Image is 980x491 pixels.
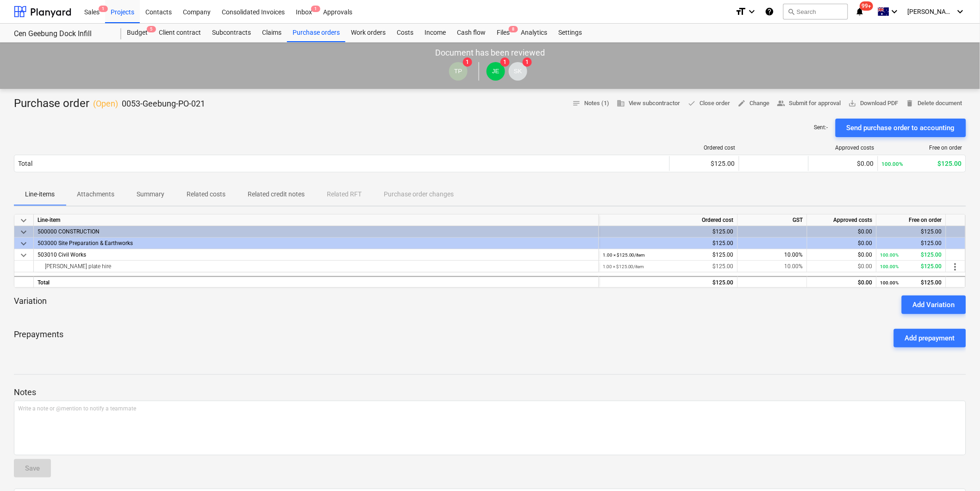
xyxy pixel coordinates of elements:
span: 1 [500,57,510,67]
small: 1.00 × $125.00 / item [603,264,644,269]
div: Add Variation [913,299,955,311]
div: Free on order [882,145,962,151]
div: Approved costs [807,214,877,226]
p: Prepayments [14,329,63,347]
div: $0.00 [811,238,873,249]
span: 1 [523,57,532,67]
div: Wacker plate hire [37,261,595,272]
span: 1 [463,57,472,67]
span: 5 [147,26,156,32]
span: save_alt [849,99,857,107]
div: $125.00 [603,277,734,289]
a: Analytics [515,24,553,42]
a: Purchase orders [287,24,345,42]
small: 100.00% [882,161,904,167]
span: Change [738,98,770,109]
div: $0.00 [811,226,873,238]
button: Delete document [902,96,966,111]
div: $125.00 [880,226,942,238]
span: Close order [688,98,730,109]
div: $125.00 [880,238,942,249]
span: keyboard_arrow_down [18,250,29,261]
div: Ordered cost [599,214,738,226]
div: 500000 CONSTRUCTION [37,226,595,237]
div: Jason Escobar [487,62,505,81]
span: notes [572,99,581,107]
div: Client contract [153,24,206,42]
a: Income [419,24,451,42]
span: people_alt [777,99,786,107]
span: 99+ [860,1,874,11]
span: [PERSON_NAME] [908,8,954,15]
div: $125.00 [603,226,734,238]
div: Cen Geebung Dock Infill [14,29,110,39]
div: $125.00 [674,160,735,167]
span: edit [738,99,746,107]
button: Add Variation [902,296,966,314]
iframe: Chat Widget [934,447,980,491]
small: 100.00% [880,280,899,285]
span: keyboard_arrow_down [18,238,29,249]
span: keyboard_arrow_down [18,227,29,238]
span: business [617,99,625,107]
span: done [688,99,696,107]
div: Tejas Pawar [449,62,468,81]
button: Notes (1) [568,96,613,111]
p: Sent : - [814,124,828,132]
button: Change [734,96,774,111]
span: delete [906,99,914,107]
span: Notes (1) [572,98,609,109]
button: View subcontractor [613,96,684,111]
div: $125.00 [603,238,734,249]
p: ( Open ) [93,98,118,109]
a: Cash flow [451,24,491,42]
span: Download PDF [849,98,899,109]
i: keyboard_arrow_down [746,6,757,17]
div: $0.00 [812,160,874,167]
div: Free on order [877,214,946,226]
i: keyboard_arrow_down [889,6,900,17]
a: Settings [553,24,587,42]
div: $125.00 [882,160,962,167]
div: $125.00 [880,261,942,272]
p: Related credit notes [248,189,305,199]
div: 10.00% [738,261,807,272]
span: JE [492,68,499,75]
small: 100.00% [880,252,899,258]
div: Ordered cost [674,145,736,151]
span: search [787,8,795,15]
span: Delete document [906,98,962,109]
small: 100.00% [880,264,899,269]
div: Costs [391,24,419,42]
a: Work orders [345,24,391,42]
div: Approved costs [812,145,874,151]
a: Subcontracts [206,24,256,42]
small: 1.00 × $125.00 / item [603,252,645,258]
a: Claims [256,24,287,42]
button: Close order [684,96,734,111]
button: Search [783,4,848,19]
div: $125.00 [880,249,942,261]
div: Total [34,276,599,288]
div: Files [491,24,515,42]
span: 1 [99,6,108,12]
div: $125.00 [880,277,942,289]
div: 10.00% [738,249,807,261]
a: Budget5 [121,24,153,42]
span: TP [454,68,462,75]
span: Submit for approval [777,98,841,109]
div: GST [738,214,807,226]
div: Total [18,160,32,167]
button: Add prepayment [894,329,966,347]
p: Line-items [25,189,55,199]
span: 503010 Civil Works [37,252,86,258]
i: keyboard_arrow_down [955,6,966,17]
span: 8 [509,26,518,32]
